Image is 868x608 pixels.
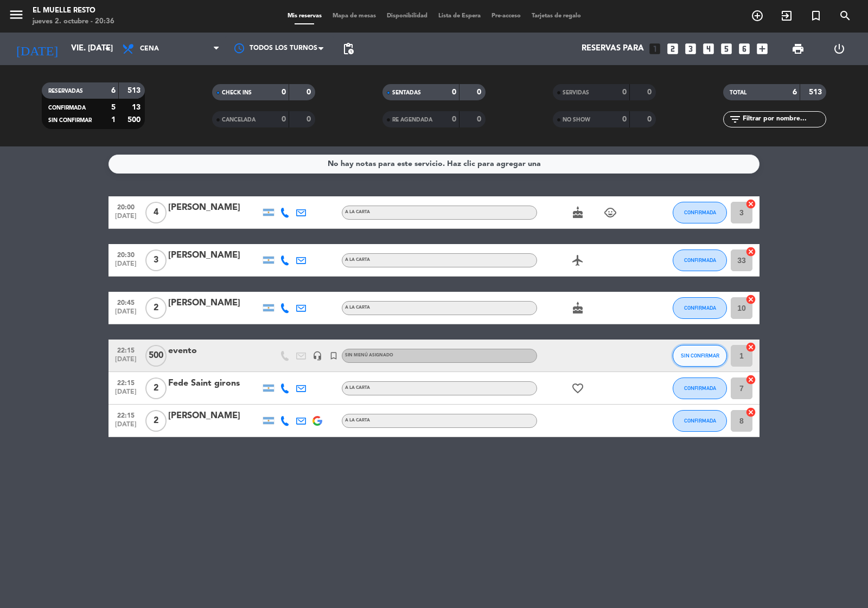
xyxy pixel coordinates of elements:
[622,88,627,96] strong: 0
[701,42,716,56] i: looks_4
[168,201,260,215] div: [PERSON_NAME]
[145,297,167,319] span: 2
[673,377,727,399] button: CONFIRMADA
[684,42,698,56] i: looks_3
[282,116,286,123] strong: 0
[168,409,260,423] div: [PERSON_NAME]
[33,16,114,27] div: jueves 2. octubre - 20:36
[571,302,584,315] i: cake
[145,345,167,367] span: 500
[647,88,654,96] strong: 0
[730,90,746,95] span: TOTAL
[111,87,116,94] strong: 6
[582,44,644,54] span: Reservas para
[112,248,139,260] span: 20:30
[486,13,526,19] span: Pre-acceso
[168,344,260,358] div: evento
[745,294,756,305] i: cancel
[477,88,483,96] strong: 0
[168,296,260,310] div: [PERSON_NAME]
[452,116,456,123] strong: 0
[452,88,456,96] strong: 0
[8,37,66,61] i: [DATE]
[745,342,756,353] i: cancel
[780,9,793,22] i: exit_to_app
[222,90,252,95] span: CHECK INS
[112,388,139,401] span: [DATE]
[673,410,727,432] button: CONFIRMADA
[8,7,24,23] i: menu
[345,418,370,423] span: A LA CARTA
[745,407,756,418] i: cancel
[673,297,727,319] button: CONFIRMADA
[792,42,805,55] span: print
[563,90,589,95] span: SERVIDAS
[681,353,719,359] span: SIN CONFIRMAR
[48,88,83,94] span: RESERVADAS
[112,213,139,225] span: [DATE]
[112,356,139,368] span: [DATE]
[477,116,483,123] strong: 0
[112,376,139,388] span: 22:15
[745,199,756,209] i: cancel
[282,13,327,19] span: Mis reservas
[112,343,139,356] span: 22:15
[48,118,92,123] span: SIN CONFIRMAR
[112,408,139,421] span: 22:15
[839,9,852,22] i: search
[145,410,167,432] span: 2
[719,42,733,56] i: looks_5
[809,9,822,22] i: turned_in_not
[684,257,716,263] span: CONFIRMADA
[571,382,584,395] i: favorite_border
[684,305,716,311] span: CONFIRMADA
[307,116,313,123] strong: 0
[751,9,764,22] i: add_circle_outline
[345,386,370,390] span: A LA CARTA
[684,209,716,215] span: CONFIRMADA
[793,88,797,96] strong: 6
[684,418,716,424] span: CONFIRMADA
[112,308,139,321] span: [DATE]
[327,13,381,19] span: Mapa de mesas
[433,13,486,19] span: Lista de Espera
[145,377,167,399] span: 2
[8,7,24,27] button: menu
[742,113,826,125] input: Filtrar por nombre...
[342,42,355,55] span: pending_actions
[127,87,143,94] strong: 513
[673,202,727,223] button: CONFIRMADA
[101,42,114,55] i: arrow_drop_down
[145,249,167,271] span: 3
[745,246,756,257] i: cancel
[140,45,159,53] span: Cena
[168,248,260,263] div: [PERSON_NAME]
[282,88,286,96] strong: 0
[345,353,393,357] span: Sin menú asignado
[145,202,167,223] span: 4
[127,116,143,124] strong: 500
[112,296,139,308] span: 20:45
[381,13,433,19] span: Disponibilidad
[48,105,86,111] span: CONFIRMADA
[312,351,322,361] i: headset_mic
[222,117,256,123] span: CANCELADA
[745,374,756,385] i: cancel
[345,305,370,310] span: A LA CARTA
[345,258,370,262] span: A LA CARTA
[673,249,727,271] button: CONFIRMADA
[622,116,627,123] strong: 0
[392,90,421,95] span: SENTADAS
[112,260,139,273] span: [DATE]
[647,116,654,123] strong: 0
[737,42,751,56] i: looks_6
[111,104,116,111] strong: 5
[33,5,114,16] div: El Muelle Resto
[168,376,260,391] div: Fede Saint girons
[604,206,617,219] i: child_care
[345,210,370,214] span: A LA CARTA
[571,206,584,219] i: cake
[307,88,313,96] strong: 0
[755,42,769,56] i: add_box
[112,200,139,213] span: 20:00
